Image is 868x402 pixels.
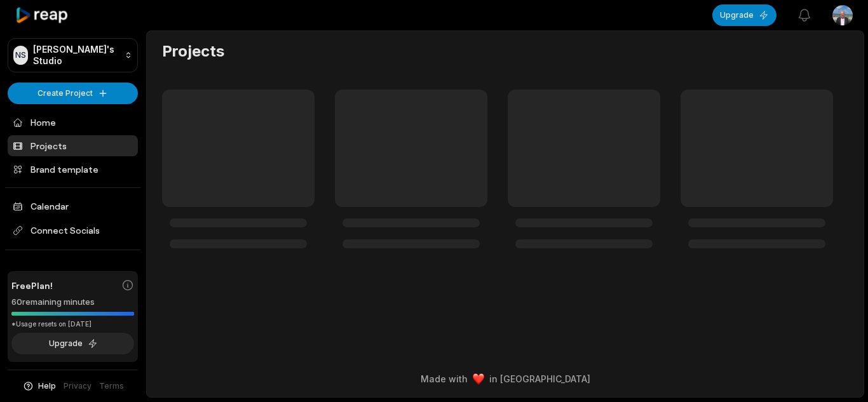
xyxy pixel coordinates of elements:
div: *Usage resets on [DATE] [11,319,134,329]
p: [PERSON_NAME]'s Studio [33,44,119,67]
span: Free Plan! [11,279,53,292]
button: Help [22,380,56,392]
div: NS [13,46,28,65]
a: Home [8,112,138,133]
span: Help [38,380,56,392]
h2: Projects [162,41,224,62]
button: Upgrade [712,4,776,26]
a: Terms [99,380,124,392]
img: heart emoji [473,373,484,385]
a: Calendar [8,196,138,217]
a: Projects [8,135,138,156]
div: 60 remaining minutes [11,296,134,309]
button: Create Project [8,83,138,104]
a: Brand template [8,159,138,180]
div: Made with in [GEOGRAPHIC_DATA] [158,372,852,385]
span: Connect Socials [8,219,138,242]
button: Upgrade [11,333,134,354]
a: Privacy [64,380,92,392]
